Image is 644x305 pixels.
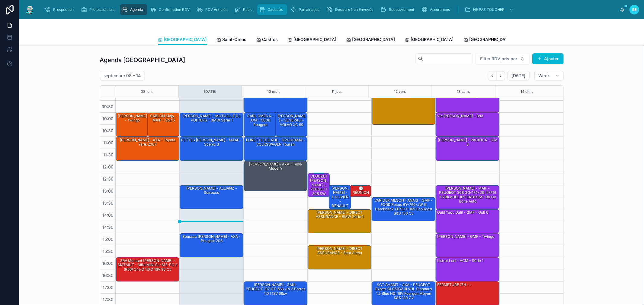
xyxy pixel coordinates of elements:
div: 14 dim. [521,86,533,98]
div: CLOUZET [PERSON_NAME] - PEUGEOT 308 SW [309,174,329,197]
div: [PERSON_NAME] - MUTUELLE DE POITIERS - BMW serie 1 [180,113,243,137]
div: CLOUZET [PERSON_NAME] - PEUGEOT 308 SW [308,173,330,197]
a: Parrainages [288,4,324,15]
div: Plaque [PERSON_NAME] - AXA - SWIFT SUZUKY [436,89,499,112]
div: SABLON Sidjy - MAIF - Golf 5 [148,113,179,137]
span: Agenda [130,7,143,12]
div: [PERSON_NAME] - DIRECT ASSURANCE - BMW série 1 [309,210,371,220]
a: [GEOGRAPHIC_DATA] [346,34,395,46]
a: Prospection [43,4,78,15]
button: 08 lun. [141,86,153,98]
span: 10:00 [101,116,115,121]
span: [GEOGRAPHIC_DATA] [469,36,512,42]
div: 🕒 RÉUNION - - [351,186,370,200]
div: SAV montant [PERSON_NAME] - MATMUT - MINI MINI BJ-612-PG 2 (R56) One D 1.6 D 16V 90 cv [117,258,179,272]
a: Professionnels [79,4,119,15]
div: PETTES [PERSON_NAME] - MAAF - Scenic 3 [181,137,243,147]
span: Cadeaux [268,7,283,12]
div: [PERSON_NAME] - ALLIANZ - Scirocco [180,185,243,209]
span: 11:00 [102,140,115,145]
h1: Agenda [GEOGRAPHIC_DATA] [100,56,185,64]
div: SAINT [PERSON_NAME] - AXA - PEUGEOT 308 [244,89,307,112]
span: Confirmation RDV [159,7,190,12]
img: App logo [24,5,35,14]
span: 11:30 [102,152,115,157]
div: [PERSON_NAME] - GMF - twingo [436,234,499,257]
a: Castres [256,34,278,46]
span: Prospection [53,7,74,12]
div: [PERSON_NAME] - GMF - twingo [437,234,495,239]
a: Confirmation RDV [149,4,194,15]
button: [DATE] [204,86,216,98]
div: VAN DER MESCHT ANAIS - GMF - FORD Focus BY-760-JW III Hatchback 1.6 SCTi 16V EcoBoost S&S 150 cv [373,198,435,216]
span: 14:00 [101,212,115,218]
span: 17:00 [101,285,115,290]
div: SCT AHAMT - AXA - PEUGEOT Expert GL051GZ III VUL Standard 1.5 Blue HDi 16V Fourgon moyen S&S 120 cv [373,282,435,301]
div: Vie [PERSON_NAME] - Ds3 [437,113,484,119]
div: [PERSON_NAME] - L'OLIVIER - RENAULT Clio EZ-015-YJ IV 5 Portes Phase 2 1.5 dCi FAP Energy eco2 S&... [329,185,351,209]
a: RDV Annulés [195,4,232,15]
button: Select Button [475,53,530,64]
span: [GEOGRAPHIC_DATA] [411,36,454,42]
div: [PERSON_NAME] - AXA - Toyota Yaris 2007 [117,137,179,147]
div: [PERSON_NAME] - twingo [116,113,149,137]
div: SABLON Sidjy - MAIF - Golf 5 [149,113,179,123]
div: SAV montant [PERSON_NAME] - MATMUT - MINI MINI BJ-612-PG 2 (R56) One D 1.6 D 16V 90 cv [116,258,179,281]
div: [PERSON_NAME] - twingo [117,113,148,123]
div: 10 mer. [267,86,280,98]
div: SARL OMENA - AXA - 5008 Peugeot [245,113,276,127]
div: LUNETTE DELATIE - GROUPAMA - VOLKSWAGEN Touran [245,137,307,147]
div: [PERSON_NAME] - MAIF - PEUGEOT 308 GG-174-DB III (P5) 1.5 BlueHDi 16V EAT8 S&S 130 cv Boîte auto [437,186,499,204]
a: Rack [233,4,256,15]
span: 12:00 [101,164,115,169]
div: Boussac [PERSON_NAME] - AXA - Peugeot 208 [180,234,243,257]
span: Rack [243,7,252,12]
button: 13 sam. [457,86,470,98]
span: Week [538,73,550,78]
div: [PERSON_NAME] - AXA - Tesla model y [245,162,307,171]
div: VAN DER MESCHT ANAIS - GMF - FORD Focus BY-760-JW III Hatchback 1.6 SCTi 16V EcoBoost S&S 150 cv [372,197,435,221]
span: Dossiers Non Envoyés [335,7,373,12]
a: [GEOGRAPHIC_DATA] [463,34,512,46]
span: Castres [262,36,278,42]
button: Week [534,71,563,80]
a: Saint-Orens [216,34,247,46]
span: SE [632,7,637,12]
span: Assurances [430,7,450,12]
a: Agenda [120,4,147,15]
a: [GEOGRAPHIC_DATA] [158,34,207,46]
a: Recouvrement [379,4,418,15]
div: [PERSON_NAME] - MUTUELLE DE POITIERS - BMW serie 1 [181,113,243,123]
div: [PERSON_NAME] - DIRECT ASSURANCE - Seat Ateca [309,246,371,256]
button: [DATE] [508,71,530,80]
span: [GEOGRAPHIC_DATA] [352,36,395,42]
a: Cadeaux [257,4,287,15]
div: Boussac [PERSON_NAME] - AXA - Peugeot 208 [181,234,243,244]
div: scrollable content [40,3,620,16]
div: ould yaou dalil - GMF - golf 6 [437,210,489,215]
a: [GEOGRAPHIC_DATA] [405,34,454,46]
span: 17:30 [101,297,115,302]
div: [PERSON_NAME] - PACIFICA - clio 3 [436,137,499,161]
span: 14:30 [101,225,115,230]
h2: septembre 08 – 14 [104,73,141,79]
button: 12 ven. [394,86,406,98]
span: [GEOGRAPHIC_DATA] [164,36,207,42]
span: 15:30 [101,249,115,254]
span: 09:30 [100,104,115,109]
div: 🕒 RÉUNION - - [350,185,371,197]
a: Dossiers Non Envoyés [325,4,377,15]
div: [PERSON_NAME] - PACIFICA - clio 3 [437,137,499,147]
div: Listrat Leni - ACM - Série 1 [437,258,484,263]
a: Assurances [420,4,454,15]
button: 11 jeu. [332,86,342,98]
div: [PERSON_NAME] - MAAF - Ford transit [372,89,435,124]
button: Ajouter [532,53,564,64]
span: Parrainages [299,7,319,12]
div: [PERSON_NAME] - GENERALI - VOLVO XC 60 [276,113,307,137]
